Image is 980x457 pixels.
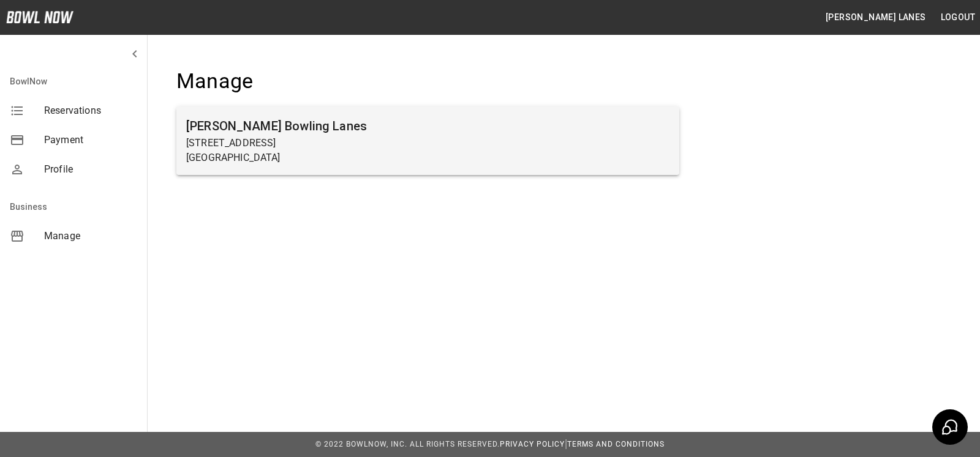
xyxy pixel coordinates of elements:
h4: Manage [176,69,679,94]
span: Reservations [44,103,137,118]
p: [STREET_ADDRESS] [186,136,669,150]
span: Payment [44,133,137,147]
img: logo [6,11,73,23]
a: Terms and Conditions [567,440,665,448]
p: [GEOGRAPHIC_DATA] [186,150,669,165]
span: Profile [44,162,137,177]
a: Privacy Policy [500,440,565,448]
span: Manage [44,229,137,243]
button: Logout [936,6,980,29]
h6: [PERSON_NAME] Bowling Lanes [186,116,669,136]
span: © 2022 BowlNow, Inc. All Rights Reserved. [315,440,500,448]
button: [PERSON_NAME] Lanes [821,6,931,29]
